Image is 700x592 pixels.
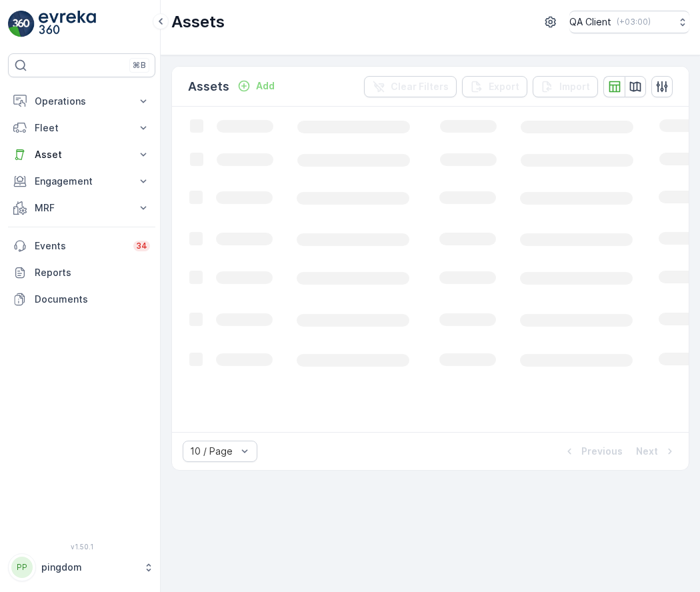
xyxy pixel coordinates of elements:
[35,121,129,135] p: Fleet
[35,201,129,215] p: MRF
[364,76,457,97] button: Clear Filters
[569,15,611,29] p: QA Client
[8,553,155,581] button: PPpingdom
[256,79,275,93] p: Add
[35,239,125,253] p: Events
[533,76,598,97] button: Import
[462,76,527,97] button: Export
[41,561,137,574] p: pingdom
[559,80,590,93] p: Import
[133,60,146,71] p: ⌘B
[188,77,229,96] p: Assets
[8,88,155,115] button: Operations
[35,175,129,188] p: Engagement
[8,11,35,37] img: logo
[35,95,129,108] p: Operations
[569,11,689,33] button: QA Client(+03:00)
[8,195,155,221] button: MRF
[39,11,96,37] img: logo_light-DOdMpM7g.png
[617,17,651,27] p: ( +03:00 )
[581,445,623,458] p: Previous
[232,78,280,94] button: Add
[8,259,155,286] a: Reports
[35,293,150,306] p: Documents
[561,443,624,459] button: Previous
[8,286,155,313] a: Documents
[8,543,155,551] span: v 1.50.1
[489,80,519,93] p: Export
[8,233,155,259] a: Events34
[11,557,33,578] div: PP
[35,148,129,161] p: Asset
[171,11,225,33] p: Assets
[391,80,449,93] p: Clear Filters
[636,445,658,458] p: Next
[136,241,147,251] p: 34
[8,141,155,168] button: Asset
[35,266,150,279] p: Reports
[8,168,155,195] button: Engagement
[8,115,155,141] button: Fleet
[635,443,678,459] button: Next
